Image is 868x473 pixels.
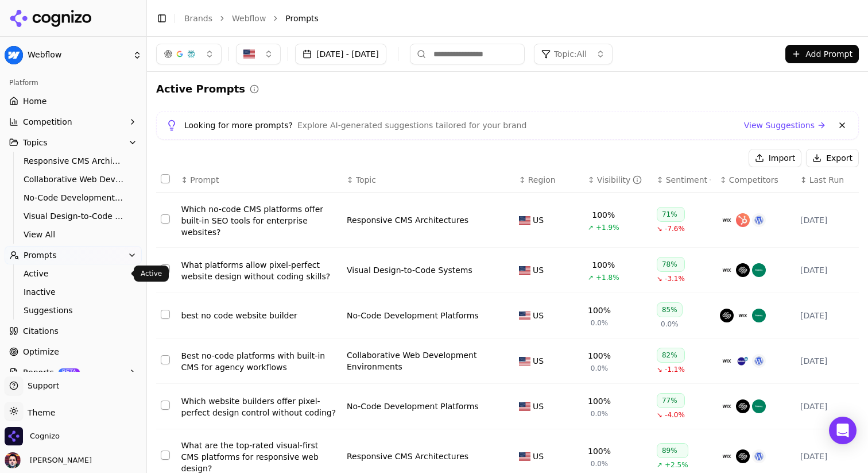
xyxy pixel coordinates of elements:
a: Suggestions [19,302,128,318]
img: squarespace [736,449,750,463]
img: bubble [736,354,750,368]
div: [DATE] [800,451,854,462]
th: brandMentionRate [583,167,652,193]
img: US flag [519,402,530,411]
img: wix [720,213,734,227]
span: Support [23,380,59,391]
span: 0.0% [591,409,609,418]
span: US [533,451,544,462]
span: +1.8% [596,273,619,282]
span: 0.0% [591,459,609,468]
button: Competition [5,113,142,131]
a: Inactive [19,284,128,300]
a: Webflow [232,13,266,24]
span: ↘ [657,365,662,374]
span: Prompts [285,13,319,24]
a: Visual Design-to-Code Systems [19,208,128,224]
th: Last Run [796,167,859,193]
span: Competition [23,116,72,128]
th: Topic [342,167,514,193]
a: No-Code Development Platforms [347,401,479,412]
img: Webflow [5,46,23,64]
button: Export [806,149,859,167]
img: wix [720,449,734,463]
span: Topics [23,137,48,148]
span: US [533,355,544,367]
img: US flag [519,357,530,366]
span: Citations [23,325,59,337]
span: US [533,310,544,321]
span: Optimize [23,346,59,357]
button: Add Prompt [785,45,859,63]
div: ↕Sentiment [657,174,711,186]
span: Visual Design-to-Code Systems [24,210,123,222]
span: US [533,401,544,412]
span: Prompts [24,249,57,261]
div: Visibility [597,174,642,186]
div: 89% [657,443,688,458]
span: -7.6% [665,224,685,233]
img: squarespace [736,263,750,277]
img: wordpress [752,213,766,227]
span: Theme [23,408,55,417]
button: [DATE] - [DATE] [295,44,386,64]
span: ↘ [657,410,662,420]
img: squarespace [736,399,750,413]
a: Visual Design-to-Code Systems [347,264,472,276]
a: What platforms allow pixel-perfect website design without coding skills? [181,259,338,282]
div: 100% [592,259,615,271]
button: Select row 3 [161,310,170,319]
span: +1.9% [596,223,619,232]
div: 100% [588,445,611,457]
img: US flag [519,216,530,225]
span: -3.1% [665,274,685,283]
img: US flag [519,312,530,320]
span: Active [24,268,123,279]
a: Which no-code CMS platforms offer built-in SEO tools for enterprise websites? [181,203,338,238]
div: ↕Prompt [181,174,338,186]
div: 77% [657,393,685,408]
span: Competitors [729,174,778,186]
button: Open organization switcher [5,427,60,445]
a: Responsive CMS Architectures [347,451,468,462]
img: United States [243,48,255,60]
img: Deniz Ozcan [5,452,21,468]
th: Competitors [715,167,796,193]
a: Collaborative Web Development Environments [347,349,496,372]
div: ↕Visibility [588,174,648,186]
div: Open Intercom Messenger [829,417,857,444]
th: sentiment [652,167,715,193]
div: [DATE] [800,401,854,412]
img: squarespace [720,309,734,322]
span: -4.0% [665,410,685,420]
button: Dismiss banner [835,118,849,132]
div: [DATE] [800,264,854,276]
div: Responsive CMS Architectures [347,214,468,226]
span: Collaborative Web Development Environments [24,174,123,185]
div: ↕Last Run [800,174,854,186]
button: Topics [5,133,142,152]
a: Optimize [5,343,142,361]
div: 71% [657,207,685,222]
a: No-Code Development Platforms [19,190,128,206]
a: Brands [184,14,212,23]
div: best no code website builder [181,310,338,321]
div: No-Code Development Platforms [347,310,479,321]
span: ↘ [657,274,662,283]
span: BETA [59,368,80,376]
div: ↕Competitors [720,174,791,186]
a: View All [19,226,128,243]
div: ↕Region [519,174,579,186]
img: wix [720,263,734,277]
th: Region [514,167,583,193]
a: Home [5,92,142,110]
button: Select row 2 [161,264,170,274]
img: wix [736,309,750,322]
span: 0.0% [591,318,609,328]
button: Select row 5 [161,401,170,410]
span: Region [528,174,556,186]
